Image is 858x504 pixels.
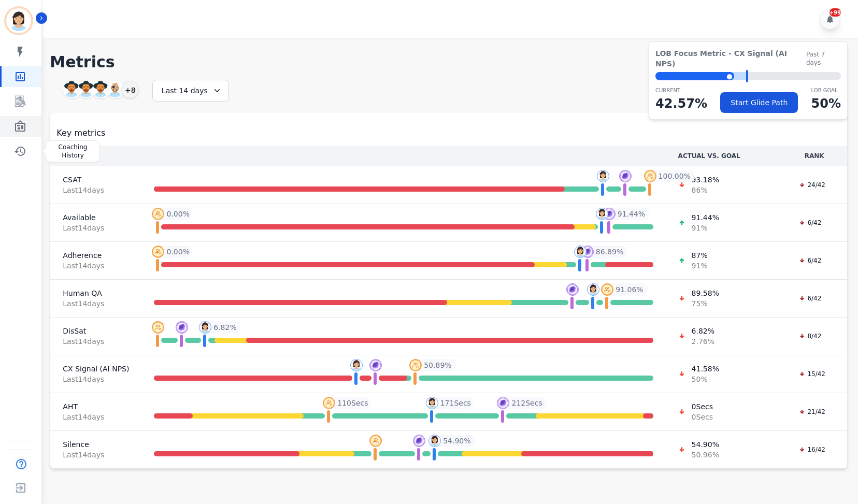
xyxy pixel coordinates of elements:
[692,185,719,195] span: 86 %
[596,247,623,257] span: 86.89 %
[63,185,129,195] span: Last 14 day s
[616,284,643,295] span: 91.06 %
[369,435,382,447] img: profile-pic
[152,246,164,258] img: profile-pic
[618,209,645,219] span: 91.44 %
[692,250,708,261] span: 87 %
[166,247,189,257] span: 0.00 %
[692,175,719,185] span: 93.18 %
[830,8,841,17] div: +99
[337,398,368,408] span: 110 Secs
[597,170,609,182] img: profile-pic
[666,146,782,166] th: ACTUAL VS. GOAL
[811,87,841,94] p: LOB Goal
[692,223,719,233] span: 91 %
[794,331,826,341] div: 8/42
[152,321,164,334] img: profile-pic
[655,48,806,69] span: LOB Focus Metric - CX Signal (AI NPS)
[424,360,451,370] span: 50.89 %
[497,397,509,409] img: profile-pic
[692,288,719,298] span: 89.58 %
[213,322,236,333] span: 6.82 %
[63,212,129,223] span: Available
[63,250,129,261] span: Adherence
[63,261,129,271] span: Last 14 day s
[369,359,382,371] img: profile-pic
[63,412,129,422] span: Last 14 day s
[63,326,129,336] span: DisSat
[794,407,831,417] div: 21/42
[619,170,632,182] img: profile-pic
[426,397,438,409] img: profile-pic
[409,359,422,371] img: profile-pic
[692,212,719,223] span: 91.44 %
[692,298,719,309] span: 75 %
[655,94,707,113] p: 42.57 %
[655,72,734,80] div: ⬤
[574,246,587,258] img: profile-pic
[603,208,616,220] img: profile-pic
[166,209,189,219] span: 0.00 %
[63,298,129,309] span: Last 14 day s
[794,218,826,228] div: 6/42
[566,283,579,296] img: profile-pic
[692,364,719,374] span: 41.58 %
[63,450,129,460] span: Last 14 day s
[644,170,656,182] img: profile-pic
[794,180,831,190] div: 24/42
[692,450,719,460] span: 50.96 %
[152,80,229,102] div: Last 14 days
[601,283,613,296] img: profile-pic
[692,374,719,384] span: 50 %
[720,92,798,113] button: Start Glide Path
[6,8,31,33] img: Bordered avatar
[443,436,470,446] span: 54.90 %
[176,321,188,334] img: profile-pic
[692,412,713,422] span: 0 Secs
[794,444,831,455] div: 16/42
[323,397,335,409] img: profile-pic
[56,127,105,139] span: Key metrics
[587,283,599,296] img: profile-pic
[511,398,542,408] span: 212 Secs
[596,208,608,220] img: profile-pic
[692,326,714,336] span: 6.82 %
[63,223,129,233] span: Last 14 day s
[63,439,129,450] span: Silence
[199,321,211,334] img: profile-pic
[350,359,363,371] img: profile-pic
[692,261,708,271] span: 91 %
[806,50,841,67] span: Past 7 days
[440,398,471,408] span: 171 Secs
[63,288,129,298] span: Human QA
[63,374,129,384] span: Last 14 day s
[659,171,691,181] span: 100.00 %
[692,439,719,450] span: 54.90 %
[413,435,425,447] img: profile-pic
[692,336,714,347] span: 2.76 %
[794,255,826,266] div: 6/42
[655,87,707,94] p: CURRENT
[794,293,826,304] div: 6/42
[428,435,441,447] img: profile-pic
[692,401,713,412] span: 0 Secs
[63,401,129,412] span: AHT
[794,369,831,379] div: 15/42
[121,81,139,98] div: +8
[63,336,129,347] span: Last 14 day s
[581,246,594,258] img: profile-pic
[811,94,841,113] p: 50 %
[50,53,848,71] h1: Metrics
[63,364,129,374] span: CX Signal (AI NPS)
[781,146,847,166] th: RANK
[152,208,164,220] img: profile-pic
[63,175,129,185] span: CSAT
